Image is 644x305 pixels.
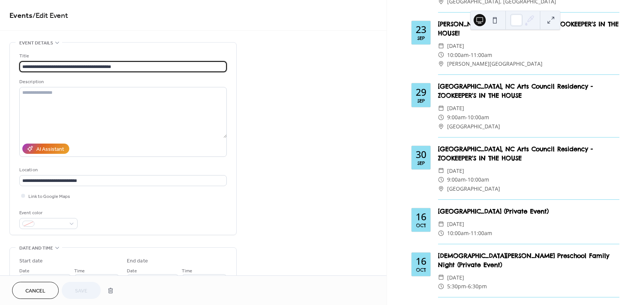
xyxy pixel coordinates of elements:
span: 11:00am [471,229,492,238]
div: End date [127,257,148,265]
div: ​ [438,282,444,291]
span: [DATE] [447,220,464,229]
div: ​ [438,51,444,60]
div: Sep [417,98,425,103]
div: Oct [416,267,426,272]
span: Time [182,267,192,275]
span: [GEOGRAPHIC_DATA] [447,122,500,131]
span: Cancel [25,287,45,295]
span: Date [19,267,30,275]
span: - [469,229,471,238]
span: 5:30pm [447,282,466,291]
div: Description [19,78,225,86]
span: 11:00am [471,51,492,60]
div: 16 [416,212,426,221]
span: [DATE] [447,273,464,282]
span: Date and time [19,244,53,252]
div: Sep [417,161,425,166]
span: 10:00am [468,113,489,122]
span: [DATE] [447,41,464,51]
div: ​ [438,184,444,193]
span: [GEOGRAPHIC_DATA] [447,184,500,193]
span: [PERSON_NAME][GEOGRAPHIC_DATA] [447,59,543,68]
div: [GEOGRAPHIC_DATA], NC Arts Council Residency - ZOOKEEPER'S IN THE HOUSE [438,82,619,100]
div: Sep [417,36,425,41]
button: AI Assistant [22,144,69,154]
div: 29 [416,87,426,97]
div: ​ [438,122,444,131]
div: Oct [416,223,426,228]
span: - [466,175,468,184]
span: - [466,282,468,291]
button: Cancel [12,282,59,299]
div: ​ [438,41,444,51]
span: Link to Google Maps [28,193,70,201]
div: [PERSON_NAME][GEOGRAPHIC_DATA] - ZOOKEEPER'S IN THE HOUSE! [438,19,619,38]
div: ​ [438,220,444,229]
div: ​ [438,166,444,175]
span: 6:30pm [468,282,487,291]
div: ​ [438,229,444,238]
div: ​ [438,273,444,282]
div: Title [19,52,225,60]
span: 9:00am [447,175,466,184]
span: Time [74,267,85,275]
div: AI Assistant [36,145,64,153]
div: ​ [438,113,444,122]
span: Date [127,267,137,275]
div: [GEOGRAPHIC_DATA] (Private Event) [438,207,619,216]
span: 10:00am [447,51,469,60]
div: Location [19,166,225,174]
div: ​ [438,175,444,184]
span: - [466,113,468,122]
span: Event details [19,39,53,47]
span: [DATE] [447,104,464,113]
span: [DATE] [447,166,464,175]
div: 30 [416,150,426,159]
span: 10:00am [468,175,489,184]
div: ​ [438,104,444,113]
div: Start date [19,257,43,265]
div: 16 [416,256,426,266]
div: 23 [416,25,426,34]
div: ​ [438,59,444,68]
span: - [469,51,471,60]
span: 9:00am [447,113,466,122]
a: Events [9,8,33,23]
div: [GEOGRAPHIC_DATA], NC Arts Council Residency - ZOOKEEPER'S IN THE HOUSE [438,144,619,163]
span: / Edit Event [33,8,68,23]
div: Event color [19,209,76,217]
span: 10:00am [447,229,469,238]
div: [DEMOGRAPHIC_DATA][PERSON_NAME] Preschool Family Night (Private Event) [438,251,619,269]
